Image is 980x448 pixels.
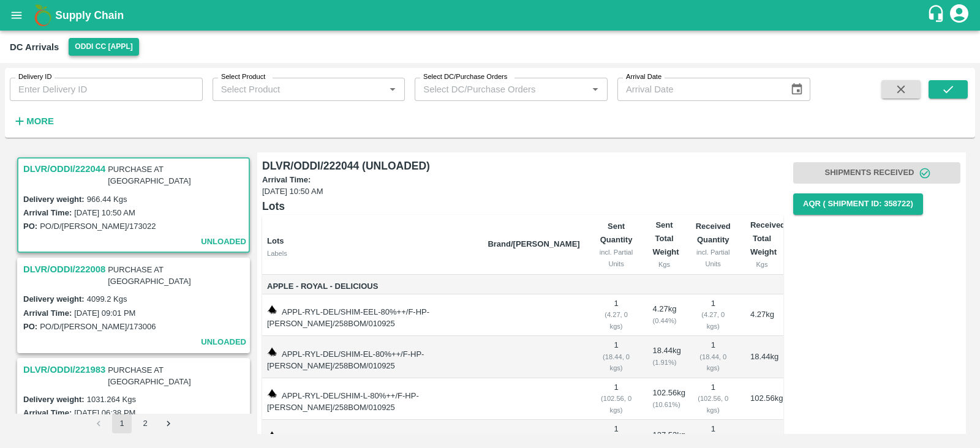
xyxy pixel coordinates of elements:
[262,294,478,337] td: APPL-RYL-DEL/SHIM-EEL-80%++/F-HP-[PERSON_NAME]/258BOM/010925
[488,239,579,248] b: Brand/[PERSON_NAME]
[23,261,105,277] h3: DLVR/ODDI/222008
[653,357,676,368] div: ( 1.91 %)
[201,235,246,249] span: unloaded
[600,393,633,416] div: ( 102.56, 0 kgs)
[23,161,105,177] h3: DLVR/ODDI/222044
[653,259,676,270] div: Kgs
[23,222,37,231] label: PO:
[267,305,277,315] img: weight
[927,4,948,26] div: customer-support
[600,222,633,244] b: Sent Quantity
[696,309,731,332] div: ( 4.27, 0 kgs)
[741,378,783,420] td: 102.56 kg
[40,222,156,231] label: PO/D/[PERSON_NAME]/173022
[643,378,686,420] td: 102.56 kg
[267,347,277,357] img: weight
[267,236,284,245] b: Lots
[785,78,809,101] button: Choose date
[201,335,246,349] span: unloaded
[87,395,136,404] label: 1031.264 Kgs
[653,220,679,257] b: Sent Total Weight
[18,72,51,82] label: Delivery ID
[385,81,401,97] button: Open
[686,294,741,337] td: 1
[653,315,676,326] div: ( 0.44 %)
[23,408,72,417] label: Arrival Time:
[74,208,135,217] label: [DATE] 10:50 AM
[23,395,85,404] label: Delivery weight:
[643,294,686,337] td: 4.27 kg
[267,431,277,441] img: weight
[750,220,785,257] b: Received Total Weight
[617,78,780,101] input: Arrival Date
[262,378,478,420] td: APPL-RYL-DEL/SHIM-L-80%++/F-HP-[PERSON_NAME]/258BOM/010925
[40,322,156,331] label: PO/D/[PERSON_NAME]/173006
[135,414,155,433] button: Go to page 2
[159,414,178,433] button: Go to next page
[600,309,633,332] div: ( 4.27, 0 kgs)
[10,78,203,101] input: Enter Delivery ID
[262,336,478,378] td: APPL-RYL-DEL/SHIM-EL-80%++/F-HP-[PERSON_NAME]/258BOM/010925
[10,39,59,55] div: DC Arrivals
[686,378,741,420] td: 1
[23,308,72,318] label: Arrival Time:
[26,116,54,126] strong: More
[267,389,277,398] img: weight
[221,72,265,82] label: Select Product
[418,81,568,97] input: Select DC/Purchase Orders
[55,9,124,21] b: Supply Chain
[112,414,132,433] button: page 1
[267,248,478,259] div: Labels
[262,186,783,198] span: [DATE] 10:50 AM
[105,362,247,390] p: PURCHASE AT [GEOGRAPHIC_DATA]
[587,81,603,97] button: Open
[696,351,731,374] div: ( 18.44, 0 kgs)
[23,208,72,217] label: Arrival Time:
[696,222,731,244] b: Received Quantity
[23,362,105,378] h3: DLVR/ODDI/221983
[23,294,85,304] label: Delivery weight:
[948,2,970,28] div: account of current user
[23,322,37,331] label: PO:
[590,378,643,420] td: 1
[87,195,127,204] label: 966.44 Kgs
[686,336,741,378] td: 1
[696,393,731,416] div: ( 102.56, 0 kgs)
[653,399,676,410] div: ( 10.61 %)
[74,408,135,417] label: [DATE] 06:38 PM
[31,3,55,28] img: logo
[600,351,633,374] div: ( 18.44, 0 kgs)
[626,72,661,82] label: Arrival Date
[105,162,247,189] p: PURCHASE AT [GEOGRAPHIC_DATA]
[87,294,127,304] label: 4099.2 Kgs
[696,247,731,269] div: incl. Partial Units
[69,38,139,56] button: Select DC
[750,259,774,270] div: Kgs
[793,193,923,215] button: AQR ( Shipment Id: 358722)
[590,336,643,378] td: 1
[262,157,783,174] h6: DLVR/ODDI/222044 (UNLOADED)
[23,195,85,204] label: Delivery weight:
[216,81,382,97] input: Select Product
[262,174,781,186] label: Arrival Time:
[74,308,135,318] label: [DATE] 09:01 PM
[105,262,247,289] p: PURCHASE AT [GEOGRAPHIC_DATA]
[10,111,57,132] button: More
[267,280,478,294] span: Apple - Royal - Delicious
[741,294,783,337] td: 4.27 kg
[55,7,927,24] a: Supply Chain
[741,336,783,378] td: 18.44 kg
[643,336,686,378] td: 18.44 kg
[423,72,507,82] label: Select DC/Purchase Orders
[600,247,633,269] div: incl. Partial Units
[2,1,31,29] button: open drawer
[590,294,643,337] td: 1
[262,198,783,215] h6: Lots
[87,414,180,433] nav: pagination navigation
